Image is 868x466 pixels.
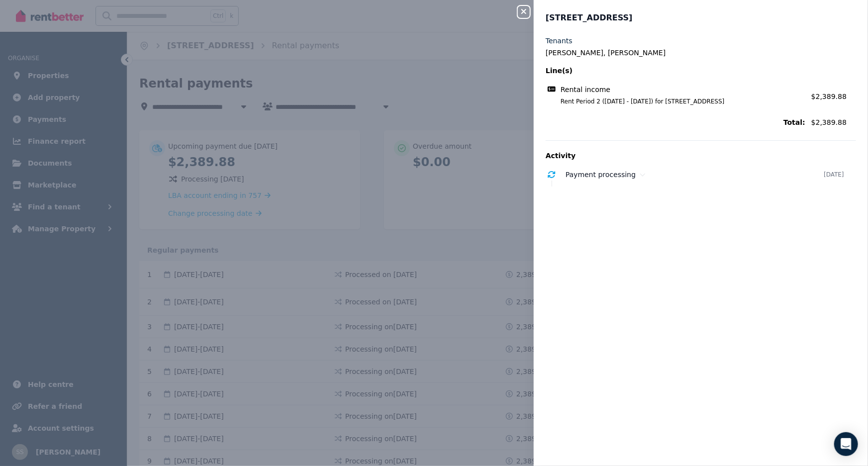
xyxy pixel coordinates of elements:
[811,93,847,100] span: $2,389.88
[546,151,856,161] p: Activity
[824,171,844,179] time: [DATE]
[546,36,573,46] label: Tenants
[566,171,636,179] span: Payment processing
[834,432,858,456] div: Open Intercom Messenger
[546,66,805,76] span: Line(s)
[561,85,610,94] span: Rental income
[546,117,805,127] span: Total:
[546,12,633,24] span: [STREET_ADDRESS]
[549,97,805,105] span: Rent Period 2 ([DATE] - [DATE]) for [STREET_ADDRESS]
[546,48,856,58] legend: [PERSON_NAME], [PERSON_NAME]
[811,117,856,127] span: $2,389.88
